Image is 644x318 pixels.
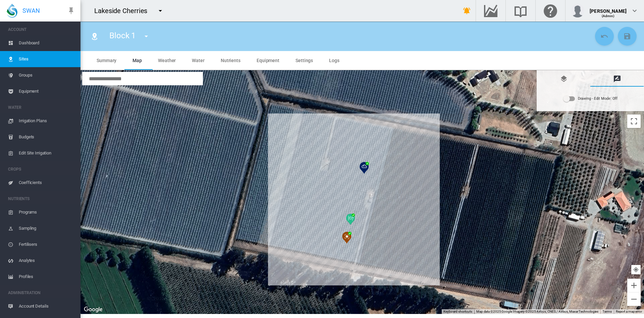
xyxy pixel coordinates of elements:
div: Lakeside Cherries [94,6,153,15]
span: Sites [19,51,75,67]
button: Zoom in [627,279,641,292]
md-icon: icon-chevron-down [631,7,639,15]
button: Toggle fullscreen view [627,115,641,128]
span: Water [192,58,205,63]
span: Nutrients [221,58,240,63]
md-icon: icon-layers [560,75,568,83]
span: Profiles [19,269,75,285]
button: Click to go to list of Sites [88,30,101,43]
span: Block 1 [109,31,136,40]
button: Cancel Changes [595,27,614,46]
span: CROPS [8,164,75,175]
md-icon: Click here for help [542,7,558,15]
button: Zoom out [627,292,641,306]
div: [PERSON_NAME] [590,5,627,12]
md-icon: icon-content-save [623,32,631,40]
a: Report a map error [616,310,642,313]
span: Irrigation Plans [19,113,75,129]
span: Logs [329,58,339,63]
span: Programs [19,204,75,220]
span: WATER [8,102,75,113]
button: Save Changes [618,27,637,46]
md-tab-content: Drawing Manager [537,87,644,111]
button: icon-menu-down [140,30,153,43]
md-icon: icon-bell-ring [463,7,471,15]
span: Coefficients [19,175,75,191]
span: Map [132,58,142,63]
button: Your Location [631,265,641,274]
md-icon: icon-menu-down [142,32,150,40]
img: Google [82,305,104,314]
span: Sampling [19,220,75,236]
span: Budgets [19,129,75,145]
md-switch: Drawing - Edit Mode: Off [563,94,618,104]
md-icon: icon-pin [67,7,75,15]
md-tab-item: Drawing Manager [590,71,644,87]
span: Settings [296,58,313,63]
span: Groups [19,67,75,83]
button: icon-menu-down [154,4,167,17]
span: Equipment [257,58,279,63]
img: profile.jpg [571,4,584,17]
span: Analytes [19,253,75,269]
md-icon: icon-undo [600,32,608,40]
span: ACCOUNT [8,24,75,35]
img: SWAN-Landscape-Logo-Colour-drop.png [7,4,17,18]
button: icon-bell-ring [460,4,474,17]
button: Keyboard shortcuts [443,309,472,314]
md-icon: icon-map-marker-radius [91,32,99,40]
a: Open this area in Google Maps (opens a new window) [82,305,104,314]
span: Summary [97,58,116,63]
span: Edit Site Irrigation [19,145,75,161]
a: Terms [602,310,612,313]
span: Dashboard [19,35,75,51]
span: Equipment [19,83,75,99]
span: SWAN [22,6,40,15]
span: ADMINISTRATION [8,287,75,298]
span: Fertilisers [19,236,75,253]
div: Drawing - Edit Mode: Off [578,94,618,103]
md-icon: Go to the Data Hub [483,7,499,15]
span: Account Details [19,298,75,314]
span: (Admin) [602,14,615,18]
span: Weather [158,58,176,63]
md-icon: icon-message-draw [613,75,621,83]
span: NUTRIENTS [8,193,75,204]
md-icon: Search the knowledge base [513,7,529,15]
md-tab-item: Map Layer Control [537,71,590,87]
md-icon: icon-menu-down [156,7,164,15]
span: Map data ©2025 Google Imagery ©2025 Airbus, CNES / Airbus, Maxar Technologies [476,310,598,313]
